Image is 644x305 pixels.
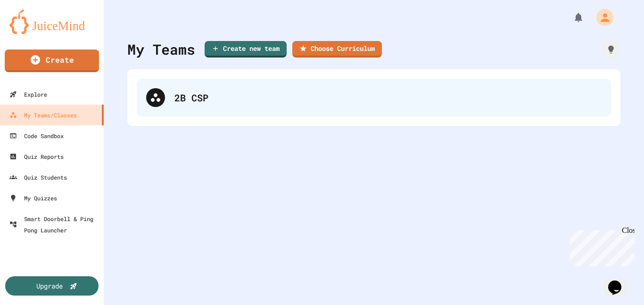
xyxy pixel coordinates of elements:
[4,4,65,60] div: Chat with us now!Close
[127,39,195,60] div: My Teams
[602,40,620,59] div: How it works
[174,91,602,105] div: 2B CSP
[9,151,64,162] div: Quiz Reports
[9,172,67,183] div: Quiz Students
[555,9,586,25] div: My Notifications
[36,281,63,291] div: Upgrade
[137,79,611,116] div: 2B CSP
[9,130,64,141] div: Code Sandbox
[9,9,94,34] img: logo-orange.svg
[9,213,100,236] div: Smart Doorbell & Ping Pong Launcher
[586,7,616,28] div: My Account
[566,226,635,266] iframe: chat widget
[9,192,57,204] div: My Quizzes
[9,89,47,100] div: Explore
[292,41,382,58] a: Choose Curriculum
[9,109,77,121] div: My Teams/Classes
[604,267,635,296] iframe: chat widget
[5,49,99,72] a: Create
[205,41,287,58] a: Create new team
